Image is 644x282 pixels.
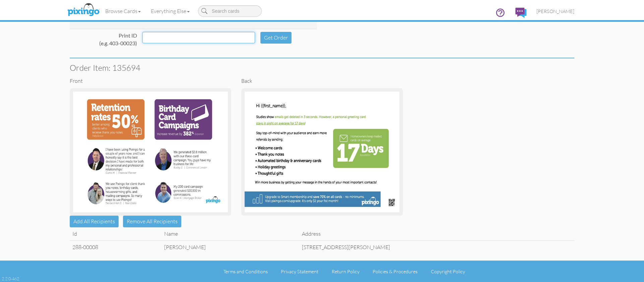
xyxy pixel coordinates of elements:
[99,32,137,46] strong: Print ID (e.g. 403-00023)
[66,2,101,18] img: pixingo logo
[241,77,403,85] div: back
[70,227,162,240] td: Id
[123,216,181,227] button: Remove All Recipients
[70,216,119,227] button: Add All Recipients
[373,269,417,274] a: Policies & Procedures
[531,3,579,20] a: [PERSON_NAME]
[536,8,574,14] span: [PERSON_NAME]
[2,276,19,282] div: 2.2.0-462
[515,8,526,18] img: comments.svg
[431,269,465,274] a: Copyright Policy
[281,269,318,274] a: Privacy Statement
[70,77,231,85] div: front
[332,269,360,274] a: Return Policy
[70,240,162,253] td: 288-00008
[299,227,574,240] td: Address
[73,92,228,212] img: 135547-1-1757437820538-d45fce9099fd78fa-qa.jpg
[223,269,268,274] a: Terms and Conditions
[146,3,195,19] a: Everything Else
[70,63,574,72] h3: Order Item: 135694
[162,227,300,240] td: Name
[100,3,146,19] a: Browse Cards
[260,32,292,44] button: Get Order
[162,240,300,253] td: [PERSON_NAME]
[198,5,262,17] input: Search cards
[299,240,574,253] td: [STREET_ADDRESS][PERSON_NAME]
[245,92,399,212] img: 135547-2-1757437820538-d45fce9099fd78fa-qa.jpg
